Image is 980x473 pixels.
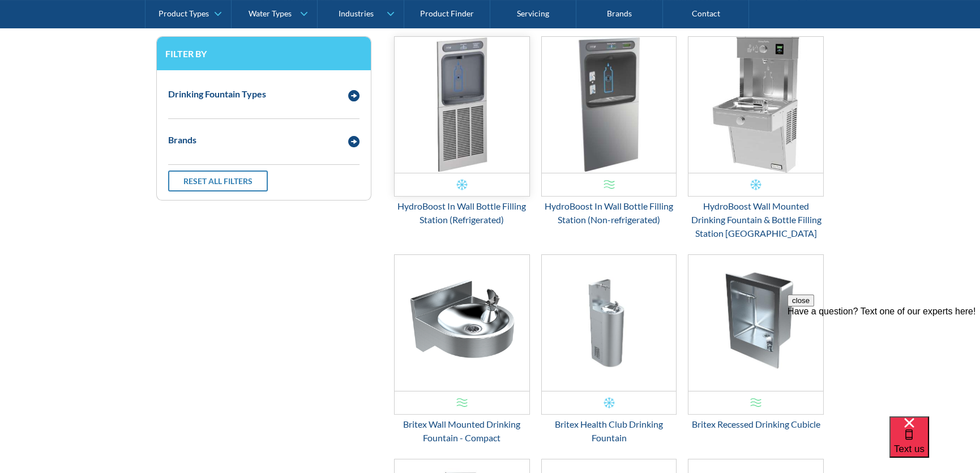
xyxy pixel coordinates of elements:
a: Britex Recessed Drinking CubicleBritex Recessed Drinking Cubicle [688,254,824,431]
div: HydroBoost In Wall Bottle Filling Station (Non-refrigerated) [541,199,677,227]
div: HydroBoost Wall Mounted Drinking Fountain & Bottle Filling Station [GEOGRAPHIC_DATA] [688,199,824,240]
img: HydroBoost Wall Mounted Drinking Fountain & Bottle Filling Station Vandal Resistant [688,37,823,173]
div: Drinking Fountain Types [168,87,266,101]
a: HydroBoost Wall Mounted Drinking Fountain & Bottle Filling Station Vandal ResistantHydroBoost Wal... [688,36,824,240]
a: Britex Wall Mounted Drinking Fountain - Compact Britex Wall Mounted Drinking Fountain - Compact [394,254,530,445]
h3: Filter by [165,48,362,59]
div: Industries [339,9,374,19]
div: Britex Health Club Drinking Fountain [541,417,677,445]
div: Water Types [249,9,292,19]
img: HydroBoost In Wall Bottle Filling Station (Refrigerated) [395,37,529,173]
img: Britex Health Club Drinking Fountain [542,255,677,391]
div: Britex Recessed Drinking Cubicle [688,417,824,431]
a: Britex Health Club Drinking FountainBritex Health Club Drinking Fountain [541,254,677,445]
a: HydroBoost In Wall Bottle Filling Station (Non-refrigerated)HydroBoost In Wall Bottle Filling Sta... [541,36,677,227]
iframe: podium webchat widget bubble [889,416,980,473]
img: Britex Recessed Drinking Cubicle [688,255,823,391]
img: HydroBoost In Wall Bottle Filling Station (Non-refrigerated) [542,37,677,173]
a: HydroBoost In Wall Bottle Filling Station (Refrigerated)HydroBoost In Wall Bottle Filling Station... [394,36,530,227]
div: Britex Wall Mounted Drinking Fountain - Compact [394,417,530,445]
img: Britex Wall Mounted Drinking Fountain - Compact [395,255,529,391]
iframe: podium webchat widget prompt [788,295,980,431]
div: HydroBoost In Wall Bottle Filling Station (Refrigerated) [394,199,530,227]
a: Reset all filters [168,171,268,191]
div: Brands [168,133,196,147]
div: Product Types [159,9,209,19]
